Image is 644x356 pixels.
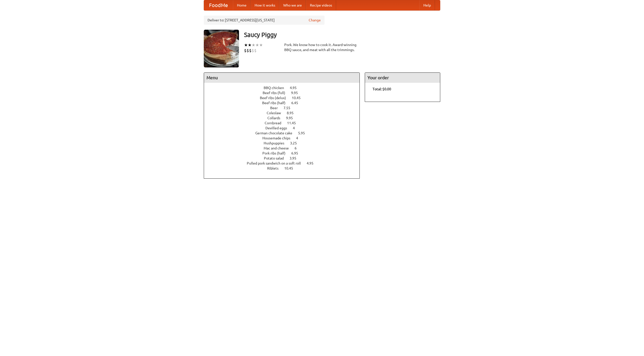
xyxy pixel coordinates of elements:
a: Beef ribs (delux) 10.45 [260,96,310,100]
li: ★ [259,42,263,48]
a: Potato salad 3.95 [264,156,306,160]
li: ★ [252,42,255,48]
span: 11.45 [287,121,301,125]
li: ★ [244,42,248,48]
span: 4 [293,126,300,130]
a: Hushpuppies 3.25 [264,141,306,145]
a: Housemade chips 4 [262,136,307,140]
a: FoodMe [204,0,233,10]
a: Beer 7.55 [270,106,300,110]
span: Mac and cheese [264,146,294,150]
span: 4.95 [290,86,302,90]
a: Beef ribs (half) 6.45 [262,101,307,105]
a: Who we are [279,0,306,10]
span: German chocolate cake [255,131,297,135]
a: Cornbread 11.45 [265,121,305,125]
span: 6 [295,146,302,150]
span: 10.45 [284,166,298,170]
li: ★ [248,42,252,48]
span: Coleslaw [267,111,286,115]
li: ★ [255,42,259,48]
a: Collards 9.95 [267,116,302,120]
span: Beef ribs (delux) [260,96,291,100]
span: Pork ribs (half) [262,151,291,155]
span: 9.95 [291,91,303,95]
a: Pulled pork sandwich on a soft roll 4.95 [247,161,323,165]
span: 8.95 [287,111,299,115]
span: Potato salad [264,156,289,160]
div: Pork. We know how to cook it. Award-winning BBQ sauce, and meat with all the trimmings. [284,42,360,52]
div: Deliver to: [STREET_ADDRESS][US_STATE] [204,16,325,25]
span: 9.95 [286,116,298,120]
a: BBQ chicken 4.95 [264,86,306,90]
a: German chocolate cake 5.95 [255,131,314,135]
span: Housemade chips [262,136,295,140]
span: 3.95 [290,156,301,160]
span: 4.95 [307,161,318,165]
li: $ [244,48,247,53]
span: 7.55 [284,106,295,110]
span: Hushpuppies [264,141,289,145]
a: Recipe videos [306,0,336,10]
span: 4 [296,136,303,140]
a: Mac and cheese 6 [264,146,306,150]
a: Home [233,0,251,10]
span: Devilled eggs [265,126,292,130]
span: 3.25 [290,141,302,145]
a: Change [309,18,321,23]
span: 6.95 [291,151,303,155]
a: Pork ribs (half) 6.95 [262,151,307,155]
span: 6.45 [291,101,303,105]
a: Beef ribs (full) 9.95 [263,91,307,95]
img: angular.jpg [204,30,239,67]
h4: Menu [204,73,359,83]
li: $ [252,48,254,53]
li: $ [247,48,249,53]
h4: Your order [365,73,440,83]
a: Coleslaw 8.95 [267,111,303,115]
a: Devilled eggs 4 [265,126,304,130]
li: $ [249,48,252,53]
span: 5.95 [298,131,310,135]
li: $ [254,48,257,53]
span: Cornbread [265,121,286,125]
span: Beer [270,106,283,110]
h3: Saucy Piggy [244,30,440,40]
a: How it works [251,0,279,10]
span: Beef ribs (full) [263,91,290,95]
b: Total: $0.00 [373,87,391,91]
span: Pulled pork sandwich on a soft roll [247,161,306,165]
a: Help [419,0,435,10]
span: BBQ chicken [264,86,289,90]
a: Riblets 10.45 [267,166,302,170]
span: 10.45 [292,96,306,100]
span: Riblets [267,166,284,170]
span: Beef ribs (half) [262,101,291,105]
span: Collards [267,116,285,120]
